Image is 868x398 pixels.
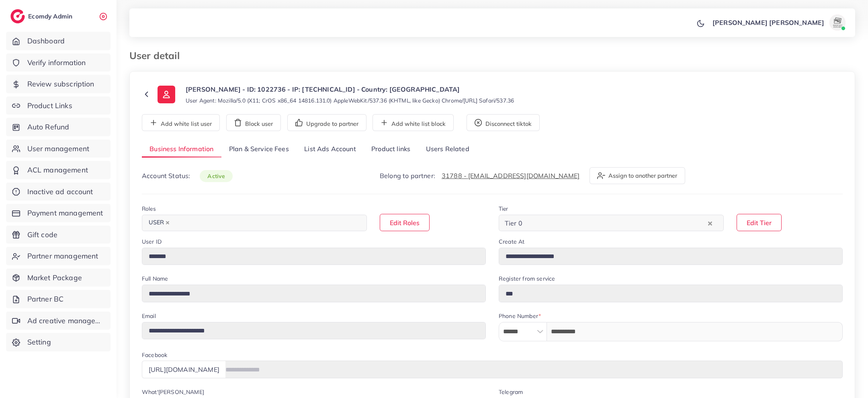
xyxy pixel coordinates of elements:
[364,141,418,158] a: Product links
[503,217,524,229] span: Tier 0
[28,12,74,20] h2: Ecomdy Admin
[27,144,89,154] span: User management
[6,53,111,72] a: Verify information
[142,351,167,359] label: Facebook
[499,312,541,320] label: Phone Number
[6,32,111,50] a: Dashboard
[27,57,86,68] span: Verify information
[6,75,111,93] a: Review subscription
[6,269,111,287] a: Market Package
[27,101,72,111] span: Product Links
[418,141,477,158] a: Users Related
[142,238,162,246] label: User ID
[6,290,111,308] a: Partner BC
[6,140,111,158] a: User management
[142,361,226,378] div: [URL][DOMAIN_NAME]
[373,114,454,131] button: Add white list block
[297,141,364,158] a: List Ads Account
[6,96,111,115] a: Product Links
[226,114,281,131] button: Block user
[158,86,175,103] img: ic-user-info.36bf1079.svg
[499,388,523,396] label: Telegram
[590,167,685,184] button: Assign to another partner
[380,214,430,231] button: Edit Roles
[499,275,555,283] label: Register from service
[200,170,233,182] span: active
[27,36,65,46] span: Dashboard
[186,96,514,105] small: User Agent: Mozilla/5.0 (X11; CrOS x86_64 14816.131.0) AppleWebKit/537.36 (KHTML, like Gecko) Chr...
[499,215,724,231] div: Search for option
[6,161,111,179] a: ACL management
[142,312,156,320] label: Email
[27,230,57,240] span: Gift code
[287,114,366,131] button: Upgrade to partner
[380,171,580,181] p: Belong to partner:
[174,217,356,229] input: Search for option
[27,337,51,347] span: Setting
[6,312,111,330] a: Ad creative management
[166,221,170,225] button: Deselect USER
[145,217,173,228] span: USER
[499,205,508,213] label: Tier
[442,172,580,180] a: 31788 - [EMAIL_ADDRESS][DOMAIN_NAME]
[186,84,514,94] p: [PERSON_NAME] - ID: 1022736 - IP: [TECHNICAL_ID] - Country: [GEOGRAPHIC_DATA]
[27,165,88,175] span: ACL management
[6,226,111,244] a: Gift code
[10,9,25,23] img: logo
[27,251,98,261] span: Partner management
[712,18,824,27] p: [PERSON_NAME] [PERSON_NAME]
[142,171,233,181] p: Account Status:
[27,294,64,304] span: Partner BC
[142,215,367,231] div: Search for option
[467,114,540,131] button: Disconnect tiktok
[737,214,782,231] button: Edit Tier
[499,238,524,246] label: Create At
[142,388,204,396] label: What'[PERSON_NAME]
[6,247,111,265] a: Partner management
[6,204,111,222] a: Payment management
[6,118,111,136] a: Auto Refund
[142,114,220,131] button: Add white list user
[27,187,93,197] span: Inactive ad account
[27,273,82,283] span: Market Package
[6,333,111,351] a: Setting
[708,218,712,228] button: Clear Selected
[142,275,168,283] label: Full Name
[129,50,186,62] h3: User detail
[708,14,849,31] a: [PERSON_NAME] [PERSON_NAME]avatar
[27,122,70,132] span: Auto Refund
[27,208,103,218] span: Payment management
[27,316,104,326] span: Ad creative management
[10,9,74,23] a: logoEcomdy Admin
[142,205,156,213] label: Roles
[221,141,297,158] a: Plan & Service Fees
[142,141,221,158] a: Business Information
[525,217,706,229] input: Search for option
[829,14,845,31] img: avatar
[27,79,94,89] span: Review subscription
[6,183,111,201] a: Inactive ad account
